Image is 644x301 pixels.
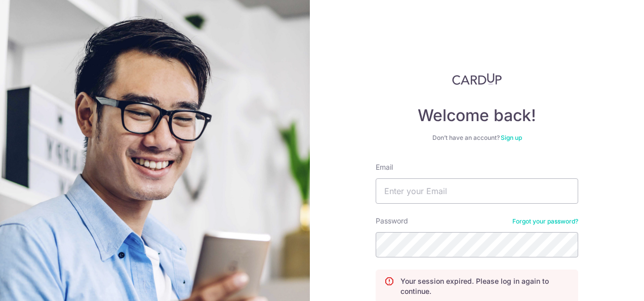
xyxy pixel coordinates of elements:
[376,134,578,142] div: Don’t have an account?
[400,276,570,296] p: Your session expired. Please log in again to continue.
[376,162,393,172] label: Email
[376,178,578,204] input: Enter your Email
[376,216,408,226] label: Password
[452,73,502,85] img: CardUp Logo
[512,217,578,225] a: Forgot your password?
[376,105,578,126] h4: Welcome back!
[501,134,522,141] a: Sign up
